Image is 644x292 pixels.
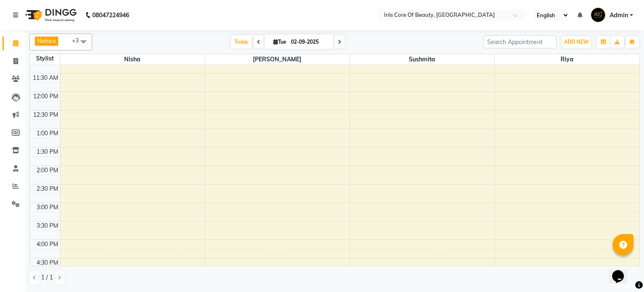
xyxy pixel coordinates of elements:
div: Stylist [30,54,60,63]
div: 12:00 PM [31,92,60,101]
div: 4:00 PM [35,240,60,249]
span: Tue [271,39,288,45]
div: 4:30 PM [35,258,60,267]
div: 3:30 PM [35,221,60,230]
div: 12:30 PM [31,110,60,119]
div: 2:30 PM [35,184,60,193]
span: Nisha [37,37,52,44]
span: Admin [610,11,628,20]
img: logo [21,3,79,27]
iframe: chat widget [609,258,636,284]
div: 2:00 PM [35,166,60,175]
span: 1 / 1 [41,273,53,282]
span: Riya [495,54,639,65]
button: ADD NEW [562,36,591,48]
input: Search Appointment [483,35,557,48]
div: 1:00 PM [35,129,60,138]
div: 11:30 AM [31,74,60,82]
b: 08047224946 [92,3,129,27]
span: Sushmita [350,54,495,65]
span: Today [231,35,252,48]
input: 2025-09-02 [288,36,330,48]
span: [PERSON_NAME] [205,54,350,65]
span: Nisha [60,54,205,65]
img: Admin [591,8,605,22]
a: x [52,37,56,44]
span: +3 [72,37,85,44]
span: ADD NEW [564,39,589,45]
div: 3:00 PM [35,203,60,212]
div: 1:30 PM [35,147,60,156]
